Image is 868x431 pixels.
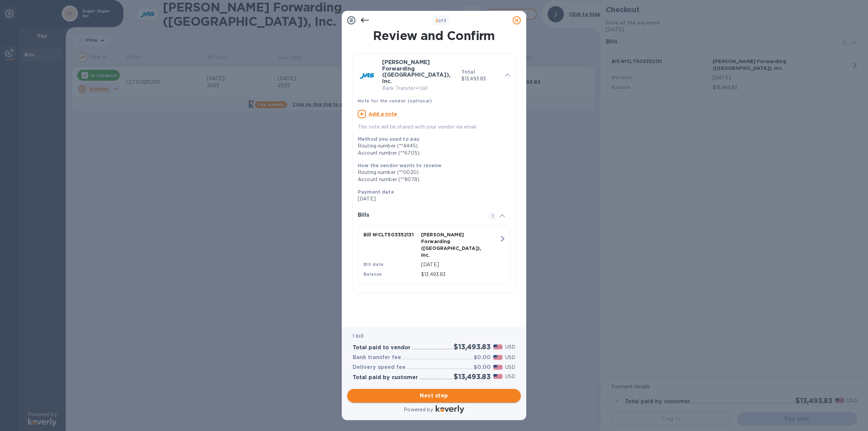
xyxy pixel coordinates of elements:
b: Note for the vendor (optional) [358,98,432,103]
button: Bill №CLT503352131[PERSON_NAME] Forwarding ([GEOGRAPHIC_DATA]), Inc.Bill date[DATE]Balance$13,493.83 [358,226,510,284]
b: How the vendor wants to receive [358,163,442,168]
img: USD [493,345,502,349]
h3: $0.00 [474,354,491,361]
p: $13,493.83 [421,271,499,278]
u: Add a note [369,111,397,117]
p: USD [505,354,515,361]
h3: Total paid to vendor [353,345,411,351]
div: [PERSON_NAME] Forwarding ([GEOGRAPHIC_DATA]), Inc.Bank Transfer•1 billTotal$13,493.83Note for the... [358,59,510,131]
b: of 3 [435,18,447,23]
h3: Bills [358,212,480,218]
p: This note will be shared with your vendor via email [358,123,510,131]
button: Next step [347,389,521,403]
h3: Delivery speed fee [353,364,406,371]
p: USD [505,364,515,371]
b: 1 bill [353,333,363,339]
span: 2 [435,18,438,23]
p: Powered by [404,406,433,413]
b: Total [461,69,475,75]
img: Logo [436,405,464,413]
h1: Review and Confirm [351,28,517,43]
img: USD [493,374,502,379]
div: Account number (**8078) [358,176,505,183]
p: USD [505,373,515,380]
p: Bill № CLT503352131 [363,231,418,238]
h3: Total paid by customer [353,374,418,381]
img: USD [493,365,502,370]
h3: Bank transfer fee [353,354,401,361]
b: [PERSON_NAME] Forwarding ([GEOGRAPHIC_DATA]), Inc. [382,59,450,84]
p: $13,493.83 [461,75,499,82]
div: Account number (**6705) [358,150,505,157]
p: [DATE] [421,261,499,268]
img: USD [493,355,502,360]
span: 1 [489,212,497,220]
h2: $13,493.83 [454,372,491,381]
div: Routing number (**0020) [358,169,505,176]
p: Bank Transfer • 1 bill [382,85,456,92]
span: Next step [353,392,515,400]
h2: $13,493.83 [454,342,491,351]
b: Bill date [363,262,384,267]
b: Payment date [358,189,394,195]
h3: $0.00 [474,364,491,371]
b: Method you used to pay [358,136,419,142]
p: [PERSON_NAME] Forwarding ([GEOGRAPHIC_DATA]), Inc. [421,231,476,258]
p: [DATE] [358,195,505,202]
b: Balance [363,272,382,277]
div: Routing number (**4445) [358,142,505,150]
p: USD [505,344,515,351]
